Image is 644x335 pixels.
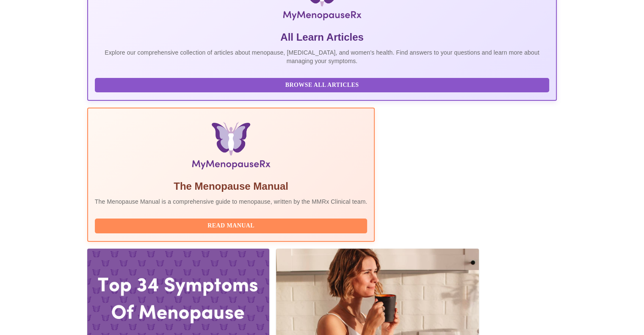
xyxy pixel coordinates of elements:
[138,122,324,173] img: Menopause Manual
[95,221,370,229] a: Read Manual
[95,48,550,65] p: Explore our comprehensive collection of articles about menopause, [MEDICAL_DATA], and women's hea...
[95,30,550,44] h5: All Learn Articles
[95,180,368,193] h5: The Menopause Manual
[95,197,368,206] p: The Menopause Manual is a comprehensive guide to menopause, written by the MMRx Clinical team.
[103,221,359,231] span: Read Manual
[95,78,550,93] button: Browse All Articles
[103,80,541,91] span: Browse All Articles
[95,219,368,233] button: Read Manual
[95,81,552,88] a: Browse All Articles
